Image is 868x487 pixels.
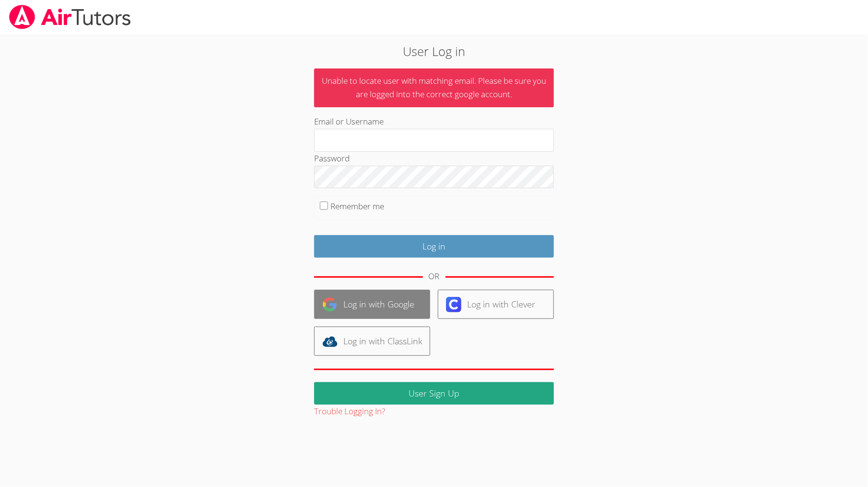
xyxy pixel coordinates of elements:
[314,382,554,405] a: User Sign Up
[314,68,554,108] p: Unable to locate user with matching email. Please be sure you are logged into the correct google ...
[322,297,338,312] img: google-logo-50288ca7cdecda66e5e0955fdab243c47b7ad437acaf1139b6f446037453330a.svg
[429,270,440,283] div: OR
[314,153,350,164] label: Password
[438,290,554,319] a: Log in with Clever
[314,405,385,419] button: Trouble Logging In?
[314,116,384,127] label: Email or Username
[199,42,668,60] h2: User Log in
[314,290,430,319] a: Log in with Google
[8,5,132,29] img: airtutors_banner-c4298cdbf04f3fff15de1276eac7730deb9818008684d7c2e4769d2f7ddbe033.png
[314,327,430,356] a: Log in with ClassLink
[322,334,338,349] img: classlink-logo-d6bb404cc1216ec64c9a2012d9dc4662098be43eaf13dc465df04b49fa7ab582.svg
[446,297,461,312] img: clever-logo-6eab21bc6e7a338710f1a6ff85c0baf02591cd810cc4098c63d3a4b26e2feb20.svg
[314,235,554,258] input: Log in
[330,201,384,212] label: Remember me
